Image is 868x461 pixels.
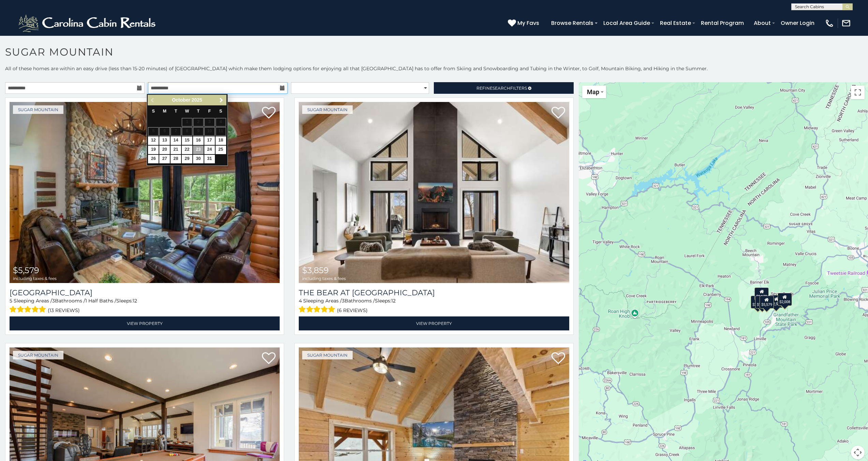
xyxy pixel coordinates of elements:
span: $5,579 [13,265,39,275]
span: 4 [299,298,302,304]
a: Local Area Guide [600,17,653,29]
a: 14 [171,136,181,145]
a: View Property [10,316,280,330]
button: Map camera controls [851,446,865,459]
a: 13 [159,136,170,145]
a: Sugar Mountain [13,351,63,359]
span: 5 [10,298,12,304]
span: October [172,97,190,103]
a: Add to favorites [262,352,276,366]
span: 3 [52,298,55,304]
img: mail-regular-white.png [841,18,851,28]
a: Sugar Mountain [302,105,353,114]
a: 12 [148,136,159,145]
a: 17 [204,136,215,145]
a: Grouse Moor Lodge $5,579 including taxes & fees [10,102,280,283]
a: 18 [216,136,226,145]
a: 27 [159,155,170,163]
a: Next [217,96,226,104]
span: Thursday [197,109,200,114]
span: 12 [133,298,137,304]
a: Add to favorites [551,106,565,120]
span: including taxes & fees [302,276,346,281]
a: 29 [182,155,192,163]
span: Next [219,98,224,103]
span: 1 Half Baths / [85,298,116,304]
a: 28 [171,155,181,163]
span: Monday [163,109,166,114]
a: 19 [148,146,159,154]
a: Owner Login [777,17,818,29]
a: 31 [204,155,215,163]
a: 21 [171,146,181,154]
span: 12 [391,298,396,304]
a: [GEOGRAPHIC_DATA] [10,288,280,297]
div: $2,178 [754,287,769,300]
div: $2,576 [769,295,783,308]
a: 30 [193,155,204,163]
a: 24 [204,146,215,154]
a: 20 [159,146,170,154]
span: Saturday [219,109,222,114]
img: White-1-2.png [17,13,159,33]
span: $3,859 [302,265,329,275]
span: Friday [208,109,211,114]
a: My Favs [508,19,541,28]
a: About [750,17,774,29]
a: The Bear At Sugar Mountain $3,859 including taxes & fees [299,102,569,283]
button: Toggle fullscreen view [851,86,865,99]
a: 23 [193,146,204,154]
a: 25 [216,146,226,154]
a: The Bear At [GEOGRAPHIC_DATA] [299,288,569,297]
a: Add to favorites [551,352,565,366]
div: Sleeping Areas / Bathrooms / Sleeps: [299,297,569,315]
span: Map [587,88,599,95]
span: including taxes & fees [13,276,57,281]
span: (13 reviews) [48,306,80,315]
a: Real Estate [657,17,694,29]
div: Sleeping Areas / Bathrooms / Sleeps: [10,297,280,315]
a: View Property [299,316,569,330]
a: Add to favorites [262,106,276,120]
span: 3 [342,298,344,304]
a: Rental Program [697,17,747,29]
button: Change map style [582,86,606,98]
a: 22 [182,146,192,154]
div: $5,579 [759,296,774,309]
div: $1,889 [755,296,769,309]
span: Wednesday [185,109,189,114]
span: My Favs [517,19,539,27]
h3: Grouse Moor Lodge [10,288,280,297]
a: Browse Rentals [548,17,597,29]
div: $2,008 [778,293,792,306]
span: Sunday [152,109,155,114]
a: 26 [148,155,159,163]
a: 16 [193,136,204,145]
img: The Bear At Sugar Mountain [299,102,569,283]
a: RefineSearchFilters [434,82,573,94]
img: phone-regular-white.png [825,18,834,28]
span: (6 reviews) [337,306,368,315]
a: Sugar Mountain [302,351,353,359]
div: $3,859 [751,296,765,309]
span: 2025 [192,97,202,103]
h3: The Bear At Sugar Mountain [299,288,569,297]
span: Search [492,86,510,91]
a: Sugar Mountain [13,105,63,114]
a: 15 [182,136,192,145]
img: Grouse Moor Lodge [10,102,280,283]
span: Refine Filters [476,86,527,91]
span: Tuesday [175,109,177,114]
